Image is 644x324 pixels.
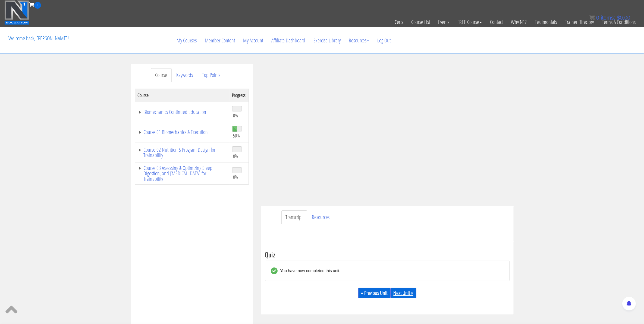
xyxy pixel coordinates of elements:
[172,27,201,54] a: My Courses
[4,27,73,49] p: Welcome back, [PERSON_NAME]!
[138,129,227,135] a: Course 01 Biomechanics & Execution
[267,27,309,54] a: Affiliate Dashboard
[345,27,373,54] a: Resources
[239,27,267,54] a: My Account
[138,165,227,182] a: Course 03 Assessing & Optimizing Sleep Digestion, and [MEDICAL_DATA] for Trainability
[589,15,595,20] img: icon11.png
[34,2,41,9] span: 0
[391,9,407,35] a: Certs
[233,174,238,180] span: 0%
[138,109,227,115] a: Biomechanics Continued Education
[561,9,598,35] a: Trainer Directory
[135,89,230,102] th: Course
[172,68,197,82] a: Keywords
[373,27,395,54] a: Log Out
[596,15,599,21] span: 0
[278,267,341,274] div: You have now completed this unit.
[486,9,507,35] a: Contact
[358,288,391,298] a: « Previous Unit
[198,68,225,82] a: Top Points
[453,9,486,35] a: FREE Course
[434,9,453,35] a: Events
[29,1,41,8] a: 0
[230,89,249,102] th: Progress
[151,68,172,82] a: Course
[281,210,307,224] a: Transcript
[4,0,29,25] img: n1-education
[617,15,620,21] span: $
[308,210,334,224] a: Resources
[598,9,640,35] a: Terms & Conditions
[265,251,510,258] h3: Quiz
[507,9,531,35] a: Why N1?
[407,9,434,35] a: Course List
[138,147,227,158] a: Course 02 Nutrition & Program Design for Trainability
[233,153,238,159] span: 0%
[601,15,615,21] span: items:
[233,113,238,119] span: 0%
[589,15,630,21] a: 0 items: $0.00
[531,9,561,35] a: Testimonials
[309,27,345,54] a: Exercise Library
[201,27,239,54] a: Member Content
[233,133,240,139] span: 50%
[617,15,630,21] bdi: 0.00
[391,288,416,298] a: Next Unit »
